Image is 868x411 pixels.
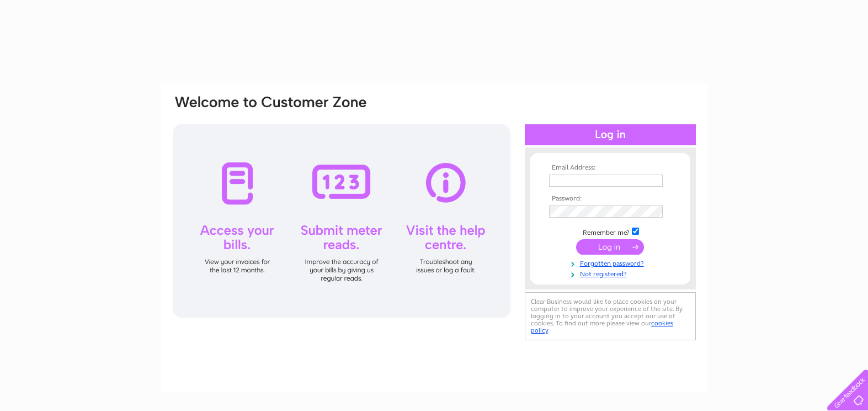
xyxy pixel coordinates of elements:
[549,257,674,268] a: Forgotten password?
[546,226,674,237] td: Remember me?
[549,268,674,278] a: Not registered?
[546,195,674,203] th: Password:
[576,239,644,255] input: Submit
[525,292,696,340] div: Clear Business would like to place cookies on your computer to improve your experience of the sit...
[531,319,673,334] a: cookies policy
[546,164,674,172] th: Email Address:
